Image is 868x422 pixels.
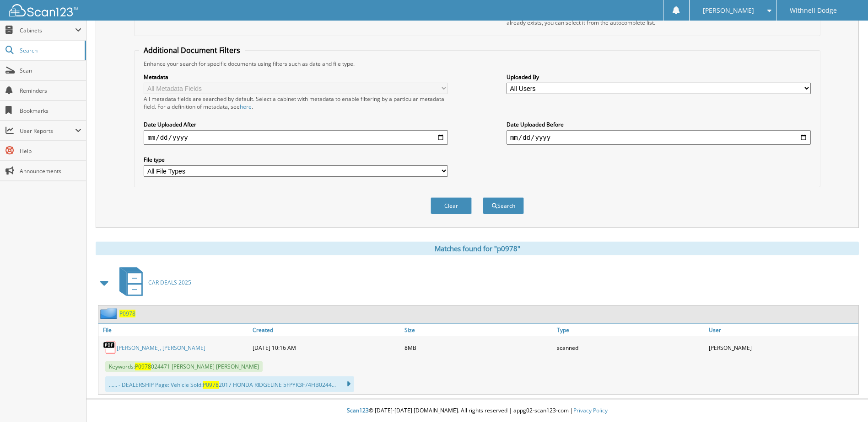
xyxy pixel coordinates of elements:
a: Privacy Policy [573,406,608,414]
span: Help [20,147,81,155]
img: PDF.png [103,341,117,354]
span: User Reports [20,127,75,135]
span: P0978 [203,381,219,389]
span: Announcements [20,167,81,175]
div: 8MB [402,338,554,357]
img: folder2.png [100,308,119,319]
span: CAR DEALS 2025 [148,279,191,286]
div: [PERSON_NAME] [706,338,858,357]
label: Metadata [144,73,448,81]
input: start [144,130,448,145]
img: scan123-logo-white.svg [9,4,78,16]
div: ...... - DEALERSHIP Page: Vehicle Sold: 2017 HONDA RIDGELINE 5FPYK3F74HB0244... [105,376,354,392]
a: Type [555,324,706,336]
span: Withnell Dodge [790,8,837,13]
span: Reminders [20,87,81,95]
button: Clear [431,197,472,214]
span: [PERSON_NAME] [703,8,754,13]
span: P0978 [135,363,151,370]
a: Size [402,324,554,336]
legend: Additional Document Filters [139,45,245,55]
a: File [98,324,250,336]
a: User [706,324,858,336]
span: Scan [20,67,81,74]
label: Uploaded By [507,73,811,81]
span: Cabinets [20,26,75,34]
label: Date Uploaded Before [507,121,811,128]
div: [DATE] 10:16 AM [250,338,402,357]
div: © [DATE]-[DATE] [DOMAIN_NAME]. All rights reserved | appg02-scan123-com | [86,400,868,422]
a: P0978 [119,310,135,317]
div: All metadata fields are searched by default. Select a cabinet with metadata to enable filtering b... [144,95,448,111]
span: Scan123 [347,406,369,414]
span: Keywords: 024471 [PERSON_NAME] [PERSON_NAME] [105,361,263,372]
span: Search [20,47,80,54]
label: Date Uploaded After [144,121,448,128]
input: end [507,130,811,145]
div: Enhance your search for specific documents using filters such as date and file type. [139,60,815,68]
a: here [240,103,252,111]
div: scanned [555,338,706,357]
iframe: Chat Widget [822,378,868,422]
a: CAR DEALS 2025 [114,264,191,301]
button: Search [483,197,524,214]
span: Bookmarks [20,107,81,115]
a: [PERSON_NAME], [PERSON_NAME] [117,344,205,352]
a: Created [250,324,402,336]
div: Matches found for "p0978" [96,242,859,255]
label: File type [144,156,448,164]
